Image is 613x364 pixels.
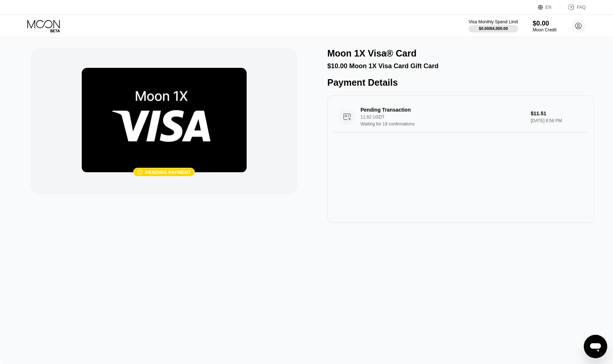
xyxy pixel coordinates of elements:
[145,170,190,175] div: Pending payment
[560,4,586,11] div: FAQ
[538,4,560,11] div: EN
[531,111,582,116] div: $11.51
[533,20,556,27] div: $0.00
[361,107,516,113] div: Pending Transaction
[333,101,588,133] div: Pending Transaction11.62 USDTWaiting for 19 confirmations$11.51[DATE] 8:56 PM
[327,48,416,59] div: Moon 1X Visa® Card
[469,19,518,24] div: Visa Monthly Spend Limit
[533,20,556,32] div: $0.00Moon Credit
[327,62,594,70] div: $10.00 Moon 1X Visa Card Gift Card
[469,19,518,32] div: Visa Monthly Spend Limit$0.00/$4,000.00
[137,169,143,175] div: 
[327,77,594,88] div: Payment Details
[577,5,586,10] div: FAQ
[531,118,582,123] div: [DATE] 8:56 PM
[533,27,556,32] div: Moon Credit
[361,115,528,120] div: 11.62 USDT
[479,26,508,31] div: $0.00 / $4,000.00
[361,121,528,127] div: Waiting for 19 confirmations
[545,5,552,10] div: EN
[584,335,607,358] iframe: Button to launch messaging window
